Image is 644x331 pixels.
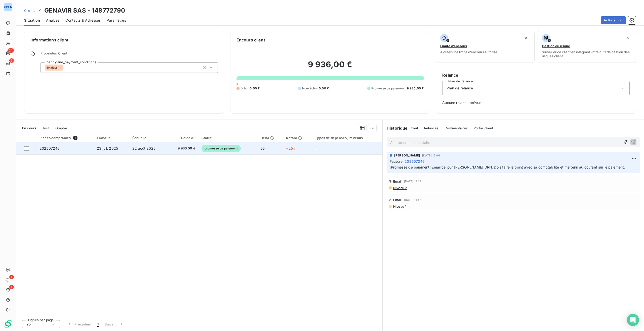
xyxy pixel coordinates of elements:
button: 1 [94,319,102,329]
span: Email [393,198,403,202]
div: Statut [202,136,255,140]
div: [PERSON_NAME] [4,3,12,11]
span: 9 936,00 € [407,86,424,91]
span: Commentaires [445,126,468,130]
span: 1 [9,275,14,279]
span: Ajouter une limite d’encours autorisé [440,50,497,54]
span: Plan de relance [447,86,473,91]
div: Solde dû [170,136,195,140]
span: Situation [24,18,40,23]
span: 0 [236,82,238,86]
a: Clients [24,8,35,13]
span: 202507246 [39,146,60,150]
span: Promesse de paiement [371,86,405,91]
span: 1 [97,322,99,327]
span: Clients [24,9,35,13]
h6: Relance [442,72,630,78]
span: Tout [42,126,49,130]
span: Non-échu [302,86,317,91]
div: Émise le [97,136,126,140]
h2: 9 936,00 € [236,60,424,75]
span: 30_days [46,66,58,69]
span: Limite d’encours [440,44,467,48]
span: Paramètres [107,18,126,23]
span: _ [315,146,316,150]
h6: Encours client [236,37,265,43]
div: Délai [261,136,280,140]
input: Ajouter une valeur [63,65,67,70]
span: 0,00 € [319,86,329,91]
span: Propriétés Client [41,51,218,58]
button: Actions [601,16,626,24]
div: Types de dépenses / revenus [315,136,379,140]
span: Contacts & Adresses [65,18,101,23]
div: Open Intercom Messenger [627,314,639,326]
span: [PERSON_NAME] [394,153,420,158]
span: 23 juil. 2025 [97,146,118,150]
div: Pièces comptables [39,136,91,140]
span: Facture : [390,159,404,164]
span: En cours [22,126,36,130]
span: 202507246 [405,159,425,164]
span: 55 j [261,146,267,150]
span: Email [393,179,403,183]
span: 0,00 € [250,86,260,91]
button: Suivant [102,319,127,329]
span: 1 [73,136,77,140]
span: Niveau 2 [393,186,407,190]
span: [DATE] 11:42 [404,198,421,201]
span: promesse de paiement [202,145,241,152]
button: Précédent [64,319,94,329]
button: Gestion du risqueSurveiller ce client en intégrant votre outil de gestion des risques client. [538,31,636,63]
span: 24 [8,48,14,53]
span: Surveiller ce client en intégrant votre outil de gestion des risques client. [542,50,632,58]
span: Analyse [46,18,59,23]
span: Échu [240,86,248,91]
div: Retard [286,136,309,140]
span: Relances [424,126,438,130]
span: 1 [9,285,14,289]
h3: GENAVIR SAS - 148772790 [44,6,125,15]
span: Niveau 1 [393,204,406,208]
span: [DATE] 16:06 [422,154,440,157]
span: [Promesse de paiement] Email ce jour [PERSON_NAME] DRH. Dois faire le point avec sa comptabilité ... [390,165,625,169]
img: Logo LeanPay [4,320,12,328]
span: 2 [9,58,14,63]
span: Gestion du risque [542,44,570,48]
span: [DATE] 11:42 [404,180,421,183]
span: 22 août 2025 [132,146,155,150]
span: Portail client [474,126,493,130]
span: +25 j [286,146,295,150]
button: Limite d’encoursAjouter une limite d’encours autorisé [436,31,534,63]
span: Tout [411,126,418,130]
div: Échue le [132,136,164,140]
span: 25 [26,322,31,327]
h6: Historique [383,125,408,131]
span: 9 936,00 € [170,146,195,151]
span: Graphe [55,126,67,130]
h6: Informations client [30,37,218,43]
span: Aucune relance prévue [442,100,630,105]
